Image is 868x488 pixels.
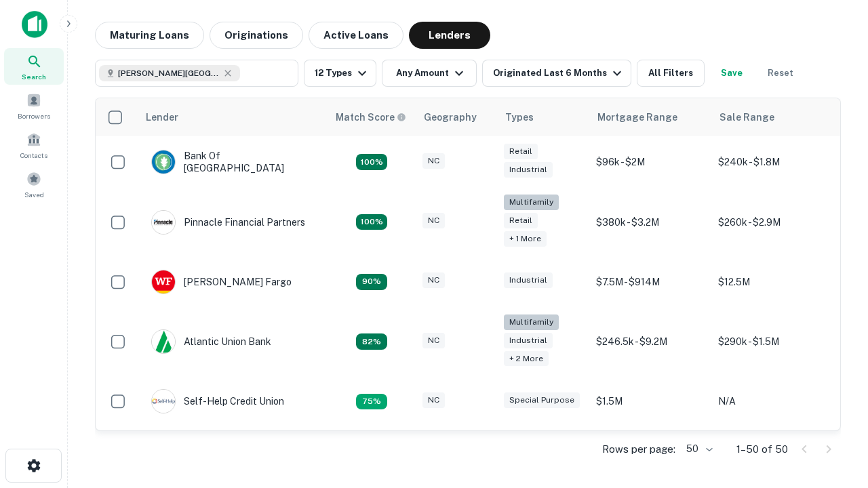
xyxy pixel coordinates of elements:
[356,154,387,170] div: Matching Properties: 14, hasApolloMatch: undefined
[493,65,625,81] div: Originated Last 6 Months
[711,98,833,136] th: Sale Range
[422,333,445,348] div: NC
[505,109,534,125] div: Types
[152,211,175,234] img: picture
[711,256,833,308] td: $12.5M
[504,333,553,348] div: Industrial
[151,270,292,294] div: [PERSON_NAME] Fargo
[210,22,303,49] button: Originations
[637,60,705,87] button: All Filters
[151,389,284,413] div: Self-help Credit Union
[22,11,47,38] img: capitalize-icon.png
[151,150,314,174] div: Bank Of [GEOGRAPHIC_DATA]
[118,67,220,79] span: [PERSON_NAME][GEOGRAPHIC_DATA], [GEOGRAPHIC_DATA]
[151,210,305,235] div: Pinnacle Financial Partners
[422,213,445,228] div: NC
[482,60,631,87] button: Originated Last 6 Months
[152,390,175,413] img: picture
[589,256,711,308] td: $7.5M - $914M
[504,231,547,247] div: + 1 more
[95,22,204,49] button: Maturing Loans
[504,144,538,159] div: Retail
[800,336,868,401] iframe: Chat Widget
[152,330,175,353] img: picture
[4,166,64,203] a: Saved
[504,314,559,330] div: Multifamily
[759,60,802,87] button: Reset
[424,109,477,125] div: Geography
[138,98,328,136] th: Lender
[416,98,497,136] th: Geography
[356,333,387,350] div: Matching Properties: 11, hasApolloMatch: undefined
[422,153,445,169] div: NC
[504,162,553,178] div: Industrial
[719,109,774,125] div: Sale Range
[711,136,833,188] td: $240k - $1.8M
[589,136,711,188] td: $96k - $2M
[152,150,175,174] img: picture
[356,394,387,410] div: Matching Properties: 10, hasApolloMatch: undefined
[309,22,403,49] button: Active Loans
[422,272,445,288] div: NC
[504,351,549,367] div: + 2 more
[22,71,46,82] span: Search
[504,392,580,408] div: Special Purpose
[356,214,387,230] div: Matching Properties: 24, hasApolloMatch: undefined
[4,48,64,85] a: Search
[146,109,178,125] div: Lender
[711,308,833,376] td: $290k - $1.5M
[4,87,64,124] a: Borrowers
[336,110,406,125] div: Capitalize uses an advanced AI algorithm to match your search with the best lender. The match sco...
[304,60,376,87] button: 12 Types
[382,60,477,87] button: Any Amount
[497,98,589,136] th: Types
[736,441,788,457] p: 1–50 of 50
[336,110,403,125] h6: Match Score
[409,22,490,49] button: Lenders
[602,441,675,457] p: Rows per page:
[152,270,175,293] img: picture
[589,375,711,427] td: $1.5M
[504,272,553,288] div: Industrial
[24,189,44,200] span: Saved
[589,188,711,256] td: $380k - $3.2M
[597,109,677,125] div: Mortgage Range
[681,439,715,459] div: 50
[504,213,538,228] div: Retail
[711,375,833,427] td: N/A
[356,274,387,290] div: Matching Properties: 12, hasApolloMatch: undefined
[589,98,711,136] th: Mortgage Range
[589,308,711,376] td: $246.5k - $9.2M
[151,329,271,354] div: Atlantic Union Bank
[4,127,64,163] a: Contacts
[711,188,833,256] td: $260k - $2.9M
[18,110,50,121] span: Borrowers
[422,392,445,408] div: NC
[328,98,416,136] th: Capitalize uses an advanced AI algorithm to match your search with the best lender. The match sco...
[504,195,559,210] div: Multifamily
[20,150,47,161] span: Contacts
[710,60,753,87] button: Save your search to get updates of matches that match your search criteria.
